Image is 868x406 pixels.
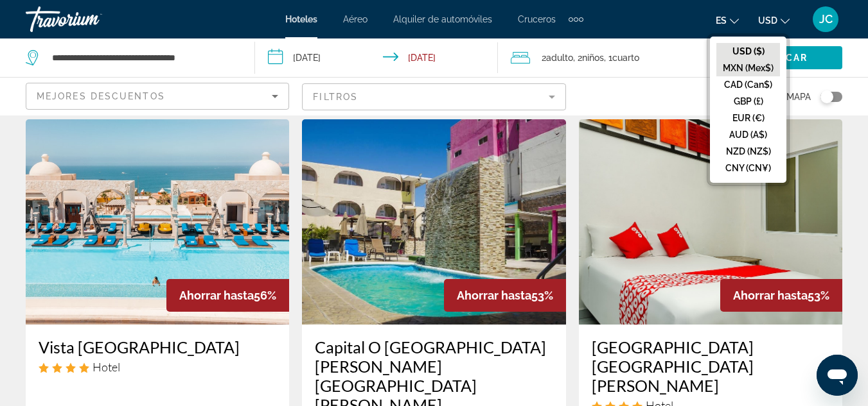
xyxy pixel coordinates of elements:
[579,119,842,325] img: Hotel image
[612,53,639,63] span: Cuarto
[604,49,639,67] span: , 1
[166,279,289,312] div: 56%
[285,14,317,24] a: Hoteles
[39,360,276,374] div: 4 star Hotel
[179,289,254,302] span: Ahorrar hasta
[716,126,780,143] button: AUD (A$)
[93,360,120,374] span: Hotel
[518,14,556,24] a: Cruceros
[393,14,492,24] a: Alquiler de automóviles
[457,289,531,302] span: Ahorrar hasta
[546,53,573,63] span: Adulto
[716,93,780,110] button: GBP (£)
[39,337,276,357] a: Vista [GEOGRAPHIC_DATA]
[758,11,790,30] button: Change currency
[37,89,278,104] mat-select: Sort by
[302,83,565,111] button: Filter
[592,337,829,395] a: [GEOGRAPHIC_DATA] [GEOGRAPHIC_DATA][PERSON_NAME]
[733,289,808,302] span: Ahorrar hasta
[498,38,727,77] button: Travelers: 2 adults, 2 children
[37,91,165,101] span: Mejores descuentos
[716,143,780,160] button: NZD (NZ$)
[444,279,566,312] div: 53%
[343,14,368,24] a: Aéreo
[542,49,573,67] span: 2
[716,11,739,30] button: Change language
[817,355,858,396] iframe: Botón para iniciar la ventana de mensajería
[716,60,780,76] button: MXN (Mex$)
[569,9,583,30] button: Extra navigation items
[716,15,727,26] span: es
[786,88,811,106] span: Mapa
[819,13,833,26] span: JC
[255,38,497,77] button: Check-in date: Dec 29, 2025 Check-out date: Jan 4, 2026
[758,15,777,26] span: USD
[716,43,780,60] button: USD ($)
[809,6,842,33] button: User Menu
[720,279,842,312] div: 53%
[302,119,565,325] img: Hotel image
[716,160,780,176] button: CNY (CN¥)
[26,3,154,36] a: Travorium
[26,119,289,325] img: Hotel image
[573,49,604,67] span: , 2
[582,53,604,63] span: Niños
[716,110,780,126] button: EUR (€)
[716,76,780,93] button: CAD (Can$)
[811,91,842,103] button: Toggle map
